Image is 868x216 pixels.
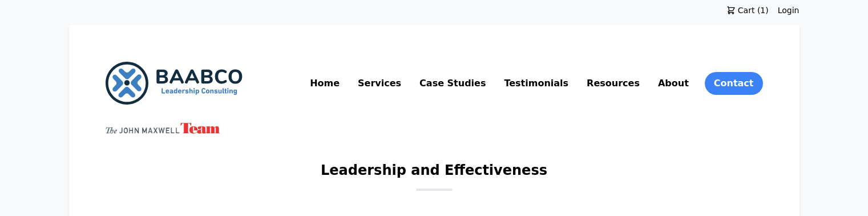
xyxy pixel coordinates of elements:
a: Resources [584,74,642,93]
img: John Maxwell [106,123,220,134]
a: Contact [705,72,763,95]
a: Services [356,74,403,93]
h1: Leadership and Effectiveness [321,161,547,189]
a: About [656,74,691,93]
span: Cart (1) [736,5,769,16]
a: Cart (1) [717,5,778,16]
a: Testimonials [502,74,571,93]
img: BAABCO Consulting Services [106,62,243,105]
a: Case Studies [417,74,488,93]
a: Login [778,5,800,16]
a: Home [308,74,342,93]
